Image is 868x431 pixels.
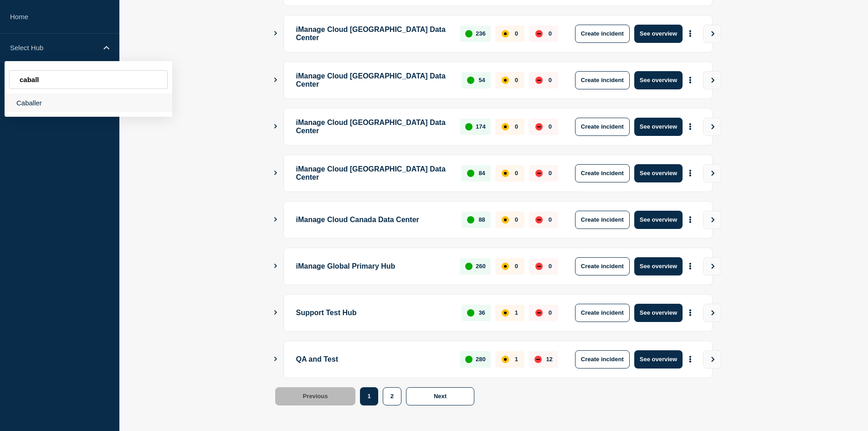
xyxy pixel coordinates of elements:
[549,309,552,316] p: 0
[467,216,474,223] div: up
[296,25,450,43] p: iManage Cloud [GEOGRAPHIC_DATA] Data Center
[502,356,509,363] div: affected
[575,164,630,182] button: Create incident
[296,211,452,229] p: iManage Cloud Canada Data Center
[703,71,721,89] button: View
[296,118,450,136] p: iManage Cloud [GEOGRAPHIC_DATA] Data Center
[515,309,518,316] p: 1
[535,170,543,177] div: down
[684,72,696,88] button: More actions
[273,356,278,363] button: Show Connected Hubs
[303,393,328,400] span: Previous
[296,304,452,322] p: Support Test Hub
[465,263,473,270] div: up
[515,263,518,270] p: 0
[684,211,696,228] button: More actions
[476,30,486,37] p: 236
[502,263,509,270] div: affected
[476,356,486,363] p: 280
[634,304,683,322] button: See overview
[502,309,509,317] div: affected
[549,30,552,37] p: 0
[575,257,630,275] button: Create incident
[703,350,721,369] button: View
[703,25,721,43] button: View
[478,309,485,316] p: 36
[684,304,696,321] button: More actions
[515,77,518,83] p: 0
[684,165,696,182] button: More actions
[535,216,543,223] div: down
[703,211,721,229] button: View
[684,25,696,42] button: More actions
[5,93,172,112] div: Caballer
[575,25,630,43] button: Create incident
[535,123,543,130] div: down
[575,350,630,369] button: Create incident
[534,356,542,363] div: down
[634,25,683,43] button: See overview
[515,356,518,363] p: 1
[273,309,278,316] button: Show Connected Hubs
[502,30,509,37] div: affected
[478,77,485,83] p: 54
[467,170,474,177] div: up
[465,123,473,130] div: up
[634,71,683,89] button: See overview
[476,263,486,270] p: 260
[575,304,630,322] button: Create incident
[502,77,509,84] div: affected
[502,123,509,130] div: affected
[478,170,485,177] p: 84
[575,118,630,136] button: Create incident
[296,350,450,369] p: QA and Test
[275,387,356,405] button: Previous
[535,30,543,37] div: down
[515,216,518,223] p: 0
[634,257,683,275] button: See overview
[273,77,278,83] button: Show Connected Hubs
[535,77,543,84] div: down
[478,216,485,223] p: 88
[535,309,543,317] div: down
[296,257,450,275] p: iManage Global Primary Hub
[634,164,683,182] button: See overview
[467,309,474,317] div: up
[273,123,278,130] button: Show Connected Hubs
[684,258,696,275] button: More actions
[634,350,683,369] button: See overview
[273,263,278,270] button: Show Connected Hubs
[549,170,552,177] p: 0
[575,71,630,89] button: Create incident
[549,77,552,83] p: 0
[360,387,378,405] button: 1
[549,216,552,223] p: 0
[515,30,518,37] p: 0
[703,304,721,322] button: View
[383,387,401,405] button: 2
[515,123,518,130] p: 0
[684,118,696,135] button: More actions
[476,123,486,130] p: 174
[703,257,721,275] button: View
[465,356,473,363] div: up
[273,30,278,37] button: Show Connected Hubs
[273,216,278,223] button: Show Connected Hubs
[535,263,543,270] div: down
[634,211,683,229] button: See overview
[434,393,447,400] span: Next
[296,164,452,182] p: iManage Cloud [GEOGRAPHIC_DATA] Data Center
[502,170,509,177] div: affected
[546,356,552,363] p: 12
[634,118,683,136] button: See overview
[296,71,452,89] p: iManage Cloud [GEOGRAPHIC_DATA] Data Center
[273,170,278,177] button: Show Connected Hubs
[465,30,473,37] div: up
[684,351,696,368] button: More actions
[703,164,721,182] button: View
[502,216,509,223] div: affected
[575,211,630,229] button: Create incident
[703,118,721,136] button: View
[10,44,98,52] p: Select Hub
[467,77,474,84] div: up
